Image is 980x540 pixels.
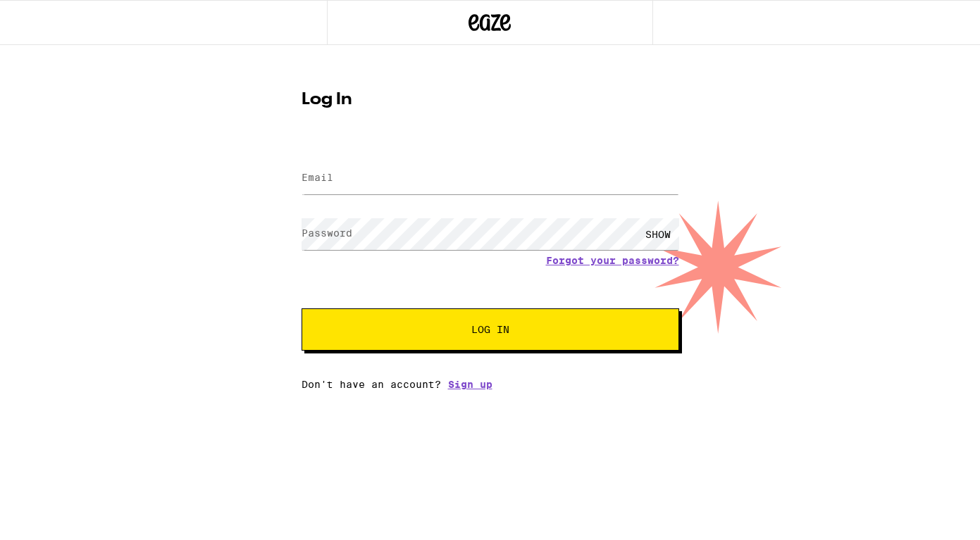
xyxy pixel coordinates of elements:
[637,218,679,250] div: SHOW
[471,325,509,334] span: Log In
[302,379,679,390] div: Don't have an account?
[302,163,679,194] input: Email
[302,227,352,239] label: Password
[546,255,679,266] a: Forgot your password?
[302,308,679,351] button: Log In
[448,379,492,390] a: Sign up
[302,172,333,183] label: Email
[302,92,679,108] h1: Log In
